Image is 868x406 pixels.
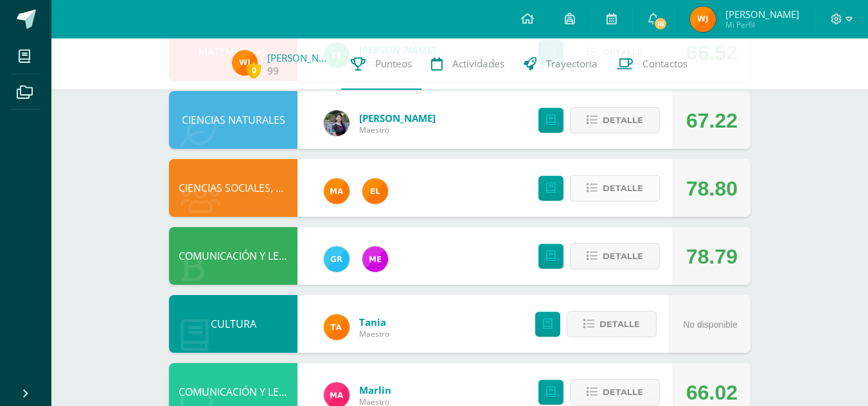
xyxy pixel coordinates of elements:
button: Detalle [570,175,660,201]
span: Detalle [603,380,643,404]
button: Detalle [570,379,660,405]
div: CIENCIAS SOCIALES, FORMACIÓN CIUDADANA E INTERCULTURALIDAD [169,159,297,217]
button: Detalle [570,243,660,269]
img: 47e0c6d4bfe68c431262c1f147c89d8f.png [324,246,350,272]
span: Detalle [603,108,643,132]
span: Mi Perfil [725,19,799,30]
div: 78.80 [686,160,738,217]
a: Tania [359,316,389,328]
div: CULTURA [169,295,297,353]
span: Maestro [359,124,436,135]
span: Trayectoria [546,57,598,71]
a: Contactos [607,38,697,90]
span: No disponible [683,319,738,330]
a: [PERSON_NAME] [359,112,436,124]
span: Detalle [599,312,640,336]
button: Detalle [567,311,657,337]
img: 498c526042e7dcf1c615ebb741a80315.png [362,246,388,272]
span: Detalle [603,176,643,200]
button: Detalle [570,107,660,133]
a: Actividades [421,38,514,90]
span: Contactos [642,57,687,71]
span: Actividades [452,57,504,71]
div: CIENCIAS NATURALES [169,91,297,149]
img: c8b37af97d98fad91c507c04707ba7ab.png [690,6,716,32]
span: Punteos [375,57,412,71]
img: b2b209b5ecd374f6d147d0bc2cef63fa.png [324,110,350,136]
a: Punteos [341,38,421,90]
img: c8b37af97d98fad91c507c04707ba7ab.png [232,50,258,76]
div: 78.79 [686,228,738,285]
a: Marlin [359,384,391,396]
a: [PERSON_NAME] [267,51,332,64]
div: 67.22 [686,92,738,149]
img: feaeb2f9bb45255e229dc5fdac9a9f6b.png [324,314,350,340]
span: Maestro [359,328,389,339]
img: 31c982a1c1d67d3c4d1e96adbf671f86.png [362,178,388,204]
img: 266030d5bbfb4fab9f05b9da2ad38396.png [324,178,350,204]
a: 99 [267,64,279,78]
span: Detalle [603,244,643,268]
a: Trayectoria [514,38,607,90]
span: 0 [247,62,261,78]
span: [PERSON_NAME] [725,8,799,21]
span: 16 [653,17,668,31]
div: COMUNICACIÓN Y LENGUAJE, IDIOMA ESPAÑOL [169,227,297,285]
